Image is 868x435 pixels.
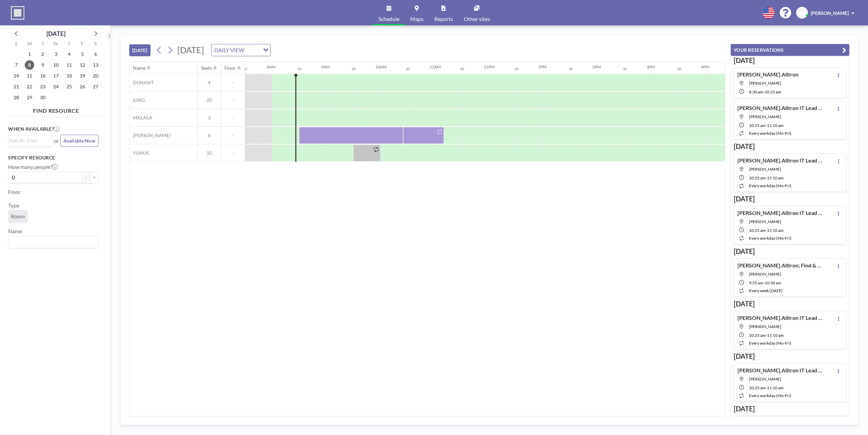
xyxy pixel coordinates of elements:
div: W [50,40,63,49]
span: Saturday, September 20, 2025 [91,71,100,81]
span: - [766,175,767,180]
input: Search for option [246,46,259,55]
div: 12PM [484,64,495,69]
div: 10AM [375,64,387,69]
div: 30 [297,67,301,71]
span: 10 [198,150,221,156]
span: Sunday, September 28, 2025 [12,93,21,102]
span: or [54,137,59,144]
button: Available Now [60,135,98,147]
span: 8:30 AM [749,89,763,94]
span: Thursday, September 11, 2025 [64,60,74,70]
span: Reports [434,16,453,22]
span: Other sites [464,16,490,22]
span: [PERSON_NAME] [130,132,171,138]
h4: [PERSON_NAME].Alltron IT Lead Sync [737,157,822,164]
div: 11AM [430,64,441,69]
span: Thursday, September 18, 2025 [64,71,74,81]
span: Tuesday, September 9, 2025 [38,60,47,70]
h4: [PERSON_NAME].Alltron IT Lead Sync [737,314,822,321]
span: DAILY VIEW [213,46,245,55]
div: 3PM [647,64,655,69]
div: F [76,40,89,49]
span: 11:10 AM [767,333,784,338]
span: 11:10 AM [767,228,784,233]
button: YOUR RESERVATIONS [731,44,849,56]
span: 10:25 AM [749,123,766,128]
span: MENCHU [749,271,781,277]
span: Sunday, September 7, 2025 [12,60,21,70]
div: S [10,40,23,49]
input: Search for option [9,137,48,144]
span: Thursday, September 4, 2025 [64,49,74,59]
span: MENCHU [749,219,781,224]
span: 10:25 AM [749,333,766,338]
label: Floor [8,189,21,195]
span: 11:10 AM [767,385,784,390]
span: Available Now [63,138,95,144]
span: Wednesday, September 24, 2025 [51,82,61,91]
h4: [PERSON_NAME].Alltron; Find & Compare Daily [737,262,822,269]
div: Search for option [212,44,270,56]
div: 30 [352,67,356,71]
div: Search for option [8,135,52,146]
span: - [221,115,245,121]
span: 3 [198,115,221,121]
div: 8AM [267,64,276,69]
h3: [DATE] [734,247,846,256]
span: - [763,280,765,285]
span: Saturday, September 13, 2025 [91,60,100,70]
label: Name [8,228,22,235]
span: [DATE] [177,45,204,55]
h4: [PERSON_NAME].Alltron [737,71,798,78]
div: T [62,40,76,49]
div: M [23,40,36,49]
h4: [PERSON_NAME].Alltron IT Lead Sync [737,367,822,374]
span: - [766,228,767,233]
div: 1PM [538,64,547,69]
span: every workday (Mo-Fri) [749,131,791,136]
h3: [DATE] [734,56,846,65]
span: Maps [410,16,423,22]
span: 10:25 AM [749,228,766,233]
span: Friday, September 19, 2025 [78,71,87,81]
span: MENCHU [749,167,781,172]
span: MK [798,10,806,16]
span: MENCHU [749,324,781,329]
span: - [221,97,245,103]
span: Monday, September 1, 2025 [25,49,34,59]
span: Tuesday, September 23, 2025 [38,82,47,91]
div: Seats [201,65,212,71]
div: 30 [623,67,627,71]
span: every workday (Mo-Fri) [749,183,791,188]
span: Saturday, September 6, 2025 [91,49,100,59]
span: - [221,150,245,156]
span: every week [DATE] [749,288,783,293]
span: Friday, September 26, 2025 [78,82,87,91]
span: MENCHU [749,376,781,382]
span: Sunday, September 14, 2025 [12,71,21,81]
span: Wednesday, September 3, 2025 [51,49,61,59]
span: YUNUS [130,150,149,156]
div: 30 [514,67,518,71]
span: 10:25 AM [749,385,766,390]
span: Monday, September 29, 2025 [25,93,34,102]
label: Type [8,202,19,209]
div: Floor [224,65,236,71]
span: - [766,385,767,390]
span: Tuesday, September 30, 2025 [38,93,47,102]
span: Thursday, September 25, 2025 [64,82,74,91]
span: Friday, September 5, 2025 [78,49,87,59]
span: Saturday, September 27, 2025 [91,82,100,91]
span: Room [11,213,25,220]
h3: [DATE] [734,300,846,308]
span: 11:10 AM [767,123,784,128]
span: MALALA [130,115,152,121]
span: MENCHU [749,81,781,86]
div: 4PM [701,64,709,69]
div: 30 [677,67,681,71]
div: 30 [243,67,247,71]
span: Friday, September 12, 2025 [78,60,87,70]
label: How many people? [8,164,58,170]
h4: FIND RESOURCE [8,105,104,114]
